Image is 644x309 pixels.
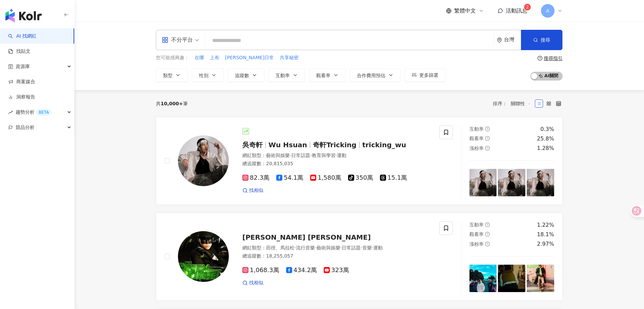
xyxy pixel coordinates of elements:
[209,54,220,62] button: 上有
[469,265,497,292] img: post-image
[312,153,336,158] span: 教育與學習
[511,98,531,109] span: 關聯性
[16,105,52,120] span: 趨勢分析
[194,54,204,62] button: 在哪
[295,245,296,250] span: ·
[291,153,310,158] span: 日常話題
[537,231,554,238] div: 18.1%
[266,153,290,158] span: 藝術與娛樂
[162,37,168,43] span: appstore
[485,146,490,151] span: question-circle
[540,126,554,133] div: 0.3%
[290,153,291,158] span: ·
[340,245,342,250] span: ·
[296,245,315,250] span: 流行音樂
[485,136,490,141] span: question-circle
[348,174,373,181] span: 350萬
[469,136,484,141] span: 觀看率
[242,174,269,181] span: 82.3萬
[361,245,362,250] span: ·
[469,169,497,196] img: post-image
[242,253,431,260] div: 總追蹤數 ： 18,255,057
[493,98,535,109] div: 排序：
[268,68,305,82] button: 互動率
[527,265,554,292] img: post-image
[8,94,35,101] a: 洞察報告
[469,222,484,227] span: 互動率
[199,73,208,78] span: 性別
[266,245,295,250] span: 田徑、馬拉松
[228,68,264,82] button: 追蹤數
[279,54,299,62] button: 共享秘密
[310,153,311,158] span: ·
[357,73,385,78] span: 合作費用預估
[485,127,490,131] span: question-circle
[249,187,263,194] span: 找相似
[8,48,31,55] a: 找貼文
[280,54,299,61] span: 共享秘密
[521,30,562,50] button: 搜尋
[210,54,219,61] span: 上有
[485,232,490,237] span: question-circle
[546,7,549,15] span: A
[498,169,525,196] img: post-image
[498,265,525,292] img: post-image
[324,267,349,274] span: 323萬
[16,59,30,74] span: 資源庫
[225,54,274,62] button: [PERSON_NAME]日常
[469,126,484,132] span: 互動率
[362,245,372,250] span: 音樂
[163,73,173,78] span: 類型
[268,141,307,149] span: Wu Hsuan
[315,245,316,250] span: ·
[16,120,35,135] span: 競品分析
[336,153,337,158] span: ·
[527,169,554,196] img: post-image
[235,73,249,78] span: 追蹤數
[286,267,317,274] span: 434.2萬
[524,4,531,10] sup: 2
[342,245,361,250] span: 日常話題
[8,110,13,115] span: rise
[337,153,346,158] span: 運動
[313,141,357,149] span: 奇軒Tricking
[242,245,431,251] div: 網紅類型 ：
[156,101,188,106] div: 共 筆
[316,73,330,78] span: 觀看率
[178,231,229,282] img: KOL Avatar
[506,7,527,14] span: 活動訊息
[372,245,373,250] span: ·
[538,56,542,61] span: question-circle
[242,267,279,274] span: 1,068.3萬
[156,68,188,82] button: 類型
[178,135,229,186] img: KOL Avatar
[8,79,35,85] a: 商案媒合
[504,37,521,43] div: 台灣
[373,245,383,250] span: 運動
[485,242,490,246] span: question-circle
[8,33,37,40] a: searchAI 找網紅
[242,187,263,194] a: 找相似
[537,145,554,152] div: 1.28%
[242,152,431,159] div: 網紅類型 ：
[162,35,193,45] div: 不分平台
[419,72,438,78] span: 更多篩選
[242,160,431,167] div: 總追蹤數 ： 20,815,035
[276,174,303,181] span: 54.1萬
[192,68,224,82] button: 性別
[544,56,563,61] div: 搜尋指引
[225,54,274,61] span: [PERSON_NAME]日常
[537,221,554,229] div: 1.22%
[469,146,484,151] span: 漲粉率
[161,101,183,106] span: 10,000+
[362,141,406,149] span: tricking_wu
[309,68,346,82] button: 觀看率
[249,280,263,286] span: 找相似
[497,38,502,43] span: environment
[242,141,263,149] span: 吳奇軒
[350,68,401,82] button: 合作費用預估
[5,9,42,22] img: logo
[310,174,341,181] span: 1,580萬
[526,5,529,9] span: 2
[195,54,204,61] span: 在哪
